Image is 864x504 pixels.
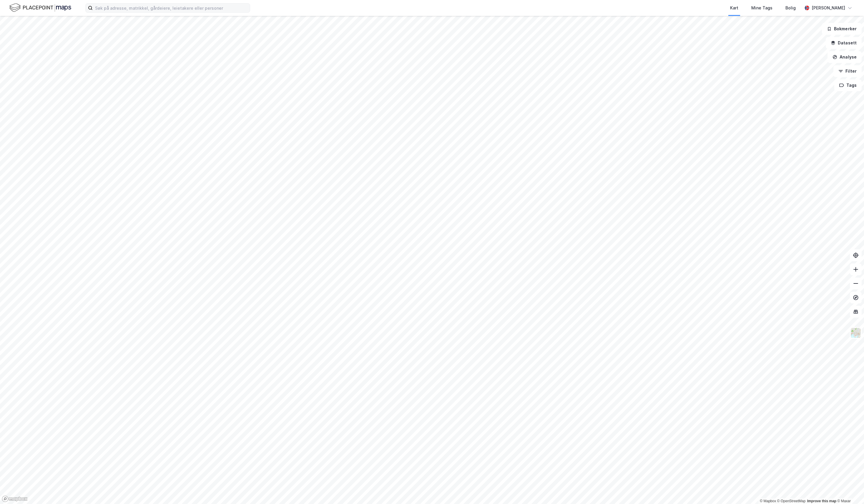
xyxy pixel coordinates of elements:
img: logo.f888ab2527a4732fd821a326f86c7f29.svg [9,3,71,13]
a: Mapbox [760,499,776,503]
div: [PERSON_NAME] [812,4,845,11]
button: Filter [833,65,862,77]
button: Analyse [828,51,862,63]
input: Søk på adresse, matrikkel, gårdeiere, leietakere eller personer [93,4,250,12]
a: OpenStreetMap [777,499,806,503]
div: Bolig [785,4,796,11]
button: Tags [834,79,862,91]
img: Z [850,327,861,338]
iframe: Chat Widget [835,476,864,504]
button: Bokmerker [822,23,862,35]
a: Mapbox homepage [2,495,28,502]
a: Improve this map [807,499,836,503]
button: Datasett [826,37,862,49]
div: Kart [730,4,738,11]
div: Mine Tags [751,4,772,11]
